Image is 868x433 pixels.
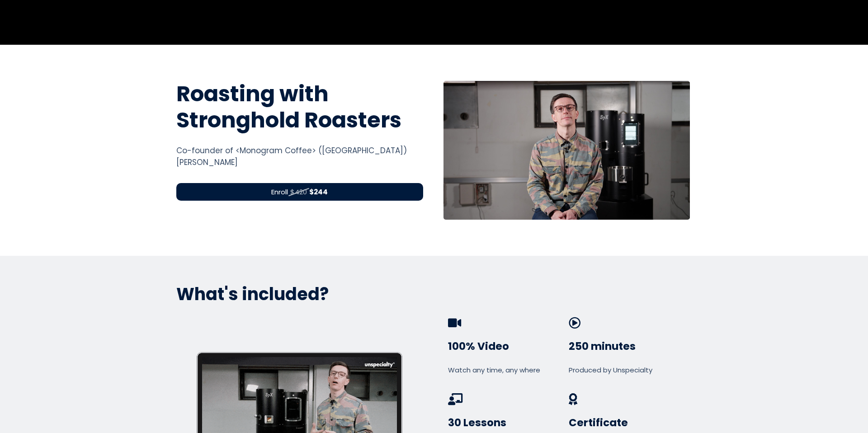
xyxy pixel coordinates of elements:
[176,283,692,305] p: What's included?
[569,340,686,353] h3: 250 minutes
[176,81,423,133] h1: Roasting with Stronghold Roasters
[309,187,328,197] strong: $244
[176,145,423,169] div: Co-founder of <Monogram Coffee> ([GEOGRAPHIC_DATA]) [PERSON_NAME]
[569,416,686,430] h3: Certificate
[448,416,565,430] h3: 30 Lessons
[448,340,565,353] h3: 100% Video
[271,187,288,197] span: Enroll
[290,187,307,197] span: $420
[448,365,565,375] div: Watch any time, any where
[569,365,686,375] div: Produced by Unspecialty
